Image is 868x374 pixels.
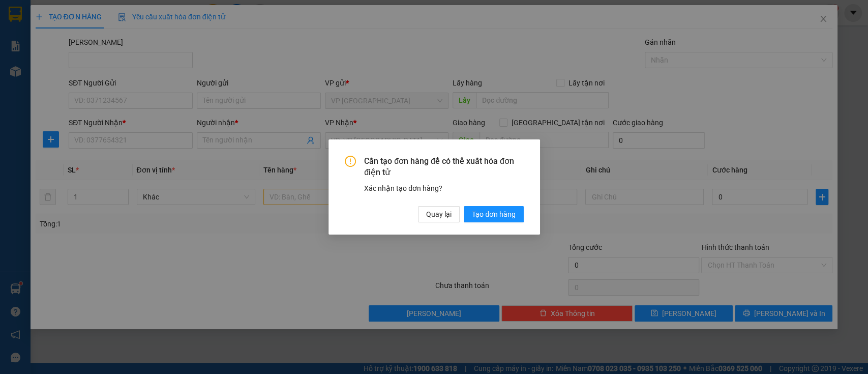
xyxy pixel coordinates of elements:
span: Quay lại [426,209,452,220]
span: Tạo đơn hàng [472,209,516,220]
span: exclamation-circle [345,156,356,167]
button: Quay lại [418,206,460,222]
span: Cần tạo đơn hàng để có thể xuất hóa đơn điện tử [364,156,524,179]
button: Tạo đơn hàng [464,206,524,222]
div: Xác nhận tạo đơn hàng? [364,183,524,194]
